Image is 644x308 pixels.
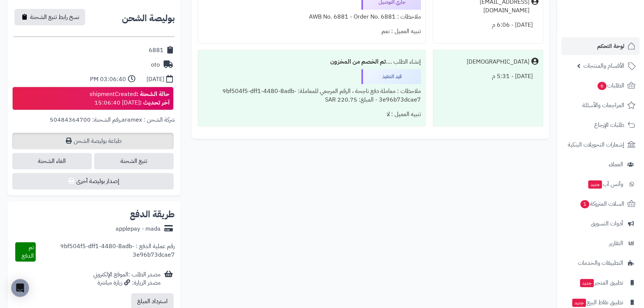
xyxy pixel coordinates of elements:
[561,37,640,55] a: لوحة التحكم
[22,243,34,260] span: تم الدفع
[94,153,174,169] a: تتبع الشحنة
[93,279,161,287] div: مصدر الزيارة: زيارة مباشرة
[467,58,529,66] div: [DEMOGRAPHIC_DATA]
[90,90,170,107] div: shipmentCreated [DATE] 15:06:40
[561,254,640,272] a: التطبيقات والخدمات
[146,75,164,84] div: [DATE]
[598,82,606,90] span: 6
[438,18,538,32] div: [DATE] - 6:06 م
[580,279,594,287] span: جديد
[36,242,174,262] div: رقم عملية الدفع : 9bf504f5-dff1-4480-8adb-3e96b73dcae7
[151,61,160,69] div: oto
[580,200,589,208] span: 1
[561,175,640,193] a: وآتس آبجديد
[15,9,85,25] button: نسخ رابط تتبع الشحنة
[361,69,421,84] div: قيد التنفيذ
[203,55,421,69] div: إنشاء الطلب ....
[583,61,624,71] span: الأقسام والمنتجات
[561,116,640,134] a: طلبات الإرجاع
[140,98,170,107] strong: آخر تحديث :
[12,153,92,169] span: الغاء الشحنة
[591,218,623,229] span: أدوات التسويق
[30,13,79,22] span: نسخ رابط تتبع الشحنة
[578,258,623,268] span: التطبيقات والخدمات
[130,210,175,219] h2: طريقة الدفع
[561,155,640,173] a: العملاء
[597,41,624,51] span: لوحة التحكم
[13,116,175,133] div: ,
[594,120,624,130] span: طلبات الإرجاع
[50,115,120,124] span: رقم الشحنة: 50484364700
[609,238,623,248] span: التقارير
[580,199,624,209] span: السلات المتروكة
[122,14,175,23] h2: بوليصة الشحن
[90,75,126,84] div: 03:06:40 PM
[203,24,421,39] div: تنبيه العميل : نعم
[561,234,640,252] a: التقارير
[609,159,623,170] span: العملاء
[203,107,421,122] div: تنبيه العميل : لا
[330,57,386,66] b: تم الخصم من المخزون
[136,90,170,99] strong: حالة الشحنة :
[572,299,586,307] span: جديد
[11,279,29,297] div: Open Intercom Messenger
[149,46,164,55] div: 6881
[587,179,623,189] span: وآتس آب
[561,136,640,154] a: إشعارات التحويلات البنكية
[588,180,602,189] span: جديد
[116,225,161,233] div: applepay - mada
[561,195,640,213] a: السلات المتروكة1
[203,84,421,107] div: ملاحظات : معاملة دفع ناجحة ، الرقم المرجعي للمعاملة: 9bf504f5-dff1-4480-8adb-3e96b73dcae7 - المبل...
[582,100,624,110] span: المراجعات والأسئلة
[12,133,174,149] a: طباعة بوليصة الشحن
[561,77,640,94] a: الطلبات6
[571,297,623,308] span: تطبيق نقاط البيع
[593,20,637,35] img: logo-2.png
[122,115,175,124] span: شركة الشحن : aramex
[203,10,421,24] div: ملاحظات : AWB No. 6881 - Order No. 6881
[597,80,624,91] span: الطلبات
[12,173,174,189] button: إصدار بوليصة أخرى
[93,270,161,288] div: مصدر الطلب :الموقع الإلكتروني
[568,139,624,150] span: إشعارات التحويلات البنكية
[561,274,640,292] a: تطبيق المتجرجديد
[561,96,640,114] a: المراجعات والأسئلة
[561,215,640,232] a: أدوات التسويق
[579,277,623,288] span: تطبيق المتجر
[438,69,538,84] div: [DATE] - 5:31 م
